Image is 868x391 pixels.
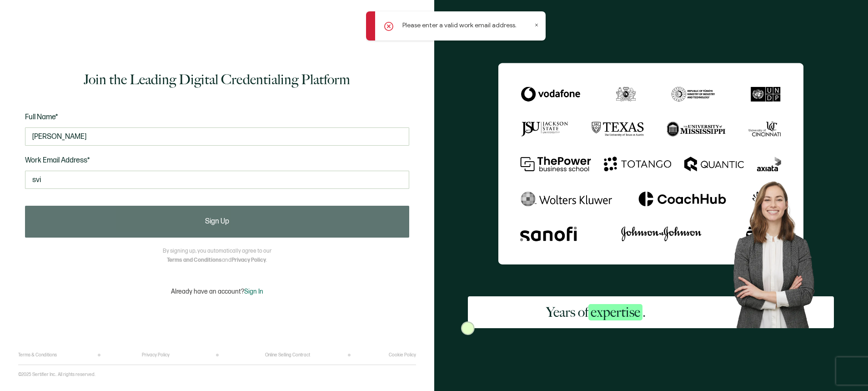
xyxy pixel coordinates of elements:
[402,20,517,30] p: Please enter a valid work email address.
[25,171,409,189] input: Enter your work email address
[25,127,409,146] input: Jane Doe
[171,288,263,295] p: Already have an account?
[25,206,409,238] button: Sign Up
[167,257,222,264] a: Terms and Conditions
[163,247,271,265] p: By signing up, you automatically agree to our and .
[142,352,170,358] a: Privacy Policy
[84,71,350,89] h1: Join the Leading Digital Credentialing Platform
[461,321,475,335] img: Sertifier Signup
[389,352,416,358] a: Cookie Policy
[265,352,310,358] a: Online Selling Contract
[231,257,266,264] a: Privacy Policy
[205,218,229,225] span: Sign Up
[18,352,57,358] a: Terms & Conditions
[25,156,90,165] span: Work Email Address*
[25,113,58,122] span: Full Name*
[724,174,834,328] img: Sertifier Signup - Years of <span class="strong-h">expertise</span>. Hero
[244,288,263,295] span: Sign In
[498,63,803,264] img: Sertifier Signup - Years of <span class="strong-h">expertise</span>.
[18,372,95,377] p: ©2025 Sertifier Inc.. All rights reserved.
[588,304,642,320] span: expertise
[546,303,646,321] h2: Years of .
